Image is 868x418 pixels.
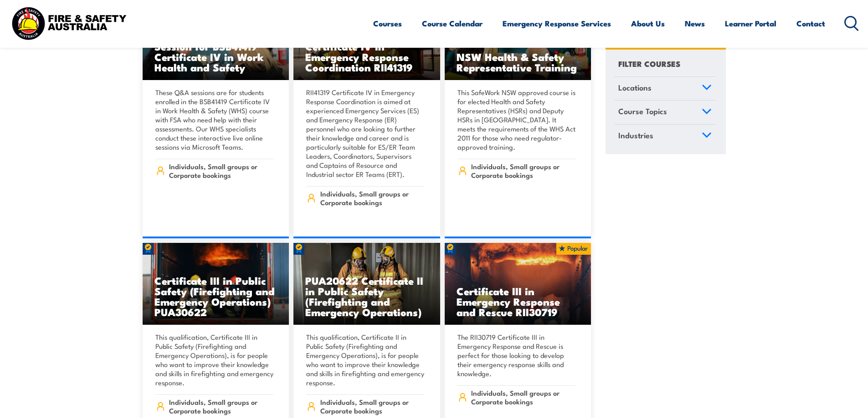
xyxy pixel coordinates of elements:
[154,275,277,317] h3: Certificate III in Public Safety (Firefighting and Emergency Operations) PUA30622
[305,41,428,72] h3: Certificate IV in Emergency Response Coordination RII41319
[169,398,273,415] span: Individuals, Small groups or Corporate bookings
[685,11,705,35] a: News
[373,11,402,35] a: Courses
[305,275,428,317] h3: PUA20622 Certificate II in Public Safety (Firefighting and Emergency Operations)
[457,88,576,151] p: This SafeWork NSW approved course is for elected Health and Safety Representatives (HSRs) and Dep...
[725,11,776,35] a: Learner Portal
[796,11,825,35] a: Contact
[143,243,289,325] img: Mines Rescue & Public Safety COURSES
[614,77,716,101] a: Locations
[457,51,580,72] h3: NSW Health & Safety Representative Training
[320,398,425,415] span: Individuals, Small groups or Corporate bookings
[618,81,652,94] span: Locations
[445,243,591,325] a: Certificate III in Emergency Response and Rescue RII30719
[614,101,716,125] a: Course Topics
[457,286,580,317] h3: Certificate III in Emergency Response and Rescue RII30719
[169,162,273,179] span: Individuals, Small groups or Corporate bookings
[154,30,277,72] h3: WHS Q&A Support Session for BSB41419 Certificate IV in Work Health and Safety
[471,162,575,179] span: Individuals, Small groups or Corporate bookings
[618,57,680,70] h4: FILTER COURSES
[631,11,665,35] a: About Us
[457,332,576,378] p: The RII30719 Certificate III in Emergency Response and Rescue is perfect for those looking to dev...
[155,88,274,151] p: These Q&A sessions are for students enrolled in the BSB41419 Certificate IV in Work Health & Safe...
[306,88,425,179] p: RII41319 Certificate IV in Emergency Response Coordination is aimed at experienced Emergency Serv...
[618,106,667,118] span: Course Topics
[293,243,440,325] img: Open Circuit Breathing Apparatus Training
[293,243,440,325] a: PUA20622 Certificate II in Public Safety (Firefighting and Emergency Operations)
[503,11,611,35] a: Emergency Response Services
[618,129,653,141] span: Industries
[422,11,483,35] a: Course Calendar
[155,332,274,387] p: This qualification, Certificate III in Public Safety (Firefighting and Emergency Operations), is ...
[471,388,575,406] span: Individuals, Small groups or Corporate bookings
[306,332,425,387] p: This qualification, Certificate II in Public Safety (Firefighting and Emergency Operations), is f...
[614,125,716,148] a: Industries
[143,243,289,325] a: Certificate III in Public Safety (Firefighting and Emergency Operations) PUA30622
[320,189,425,206] span: Individuals, Small groups or Corporate bookings
[445,243,591,325] img: Live Fire Flashover Cell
